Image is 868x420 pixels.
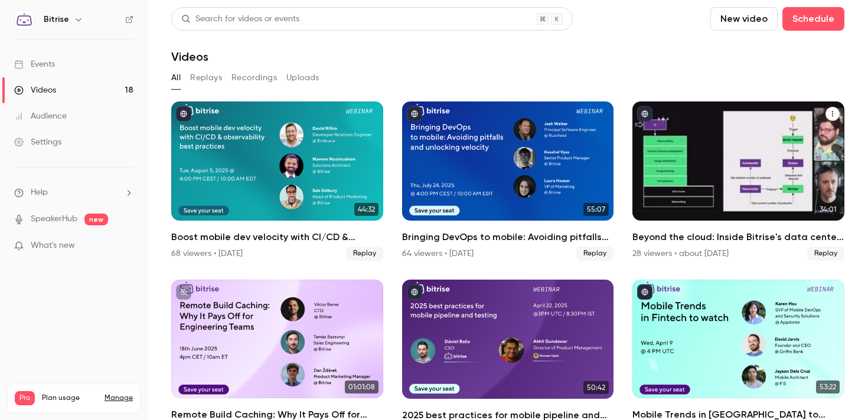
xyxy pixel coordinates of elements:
[171,248,243,260] div: 68 viewers • [DATE]
[15,10,34,29] img: Bitrise
[171,101,383,261] li: Boost mobile dev velocity with CI/CD & observability best practices
[345,380,378,393] span: 01:01:08
[171,230,383,244] h2: Boost mobile dev velocity with CI/CD & observability best practices
[632,248,729,260] div: 28 viewers • about [DATE]
[632,101,844,261] a: 34:01Beyond the cloud: Inside Bitrise's data center for faster mobile CI28 viewers • about [DATE]...
[15,391,35,405] span: Pro
[15,405,37,416] p: Videos
[346,247,383,261] span: Replay
[583,381,609,394] span: 50:42
[31,213,77,225] a: SpeakerHub
[807,247,844,261] span: Replay
[632,101,844,261] li: Beyond the cloud: Inside Bitrise's data center for faster mobile CI
[402,101,614,261] li: Bringing DevOps to mobile: Avoiding pitfalls and unlocking velocity
[14,58,55,70] div: Events
[407,106,422,122] button: published
[231,68,277,87] button: Recordings
[171,68,181,87] button: All
[119,241,133,251] iframe: Noticeable Trigger
[286,68,319,87] button: Uploads
[354,203,378,216] span: 44:32
[171,50,208,64] h1: Videos
[576,247,614,261] span: Replay
[632,230,844,244] h2: Beyond the cloud: Inside Bitrise's data center for faster mobile CI
[176,284,191,300] button: unpublished
[710,7,778,31] button: New video
[176,106,191,122] button: published
[108,405,133,416] p: / 300
[407,284,422,300] button: published
[190,68,222,87] button: Replays
[402,248,474,260] div: 64 viewers • [DATE]
[816,203,840,216] span: 34:01
[31,186,48,199] span: Help
[44,14,69,25] h6: Bitrise
[171,7,844,413] section: Videos
[108,407,115,414] span: 18
[14,84,56,96] div: Videos
[583,203,609,216] span: 55:07
[181,13,299,25] div: Search for videos or events
[42,393,97,403] span: Plan usage
[816,380,840,393] span: 53:22
[782,7,844,31] button: Schedule
[31,239,75,252] span: What's new
[105,393,133,403] a: Manage
[84,214,108,225] span: new
[171,101,383,261] a: 44:32Boost mobile dev velocity with CI/CD & observability best practices68 viewers • [DATE]Replay
[14,136,61,148] div: Settings
[637,106,652,122] button: published
[637,284,652,300] button: published
[14,186,133,199] li: help-dropdown-opener
[14,110,67,122] div: Audience
[402,230,614,244] h2: Bringing DevOps to mobile: Avoiding pitfalls and unlocking velocity
[402,101,614,261] a: 55:07Bringing DevOps to mobile: Avoiding pitfalls and unlocking velocity64 viewers • [DATE]Replay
